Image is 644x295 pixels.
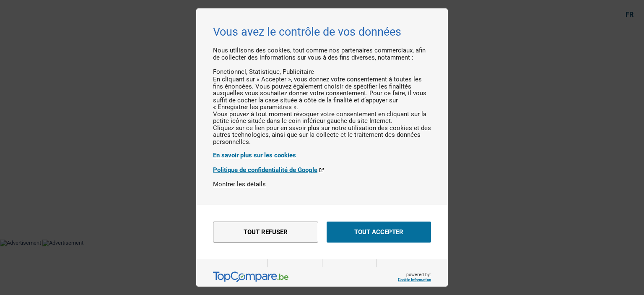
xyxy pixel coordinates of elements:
[213,68,249,76] li: Fonctionnel
[213,151,431,159] a: En savoir plus sur les cookies
[213,222,318,243] button: Tout refuser
[283,68,314,76] li: Publicitaire
[213,25,431,39] h2: Vous avez le contrôle de vos données
[196,205,448,259] div: menu
[213,47,431,180] div: Nous utilisons des cookies, tout comme nos partenaires commerciaux, afin de collecter des informa...
[213,166,431,174] a: Politique de confidentialité de Google
[249,68,283,76] li: Statistique
[327,222,431,243] button: Tout accepter
[213,180,266,188] button: Montrer les détails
